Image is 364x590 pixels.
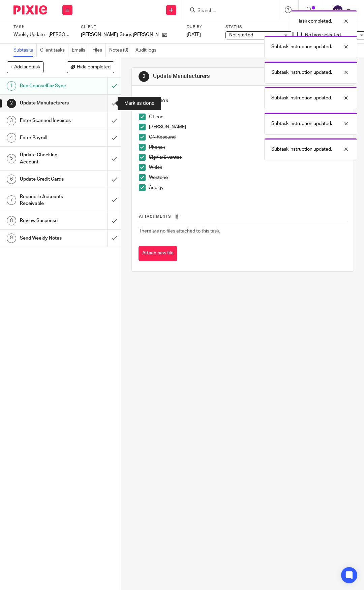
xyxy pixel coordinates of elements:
h1: Update Manufacturers [153,73,257,80]
p: Phonak [149,144,346,151]
p: Subtask instruction updated. [271,95,332,101]
p: [PERSON_NAME]-Story, [PERSON_NAME] [81,31,159,38]
div: Weekly Update - [PERSON_NAME]-Story [13,31,72,38]
a: Audit logs [135,44,160,57]
h1: Run CounselEar Sync [20,81,74,91]
h1: Update Credit Cards [20,174,74,184]
a: Client tasks [40,44,68,57]
div: 7 [7,195,16,205]
p: [PERSON_NAME] [149,124,346,130]
h1: Update Manufacturers [20,98,74,108]
h1: Reconcile Accounts Receivable [20,192,74,209]
div: 4 [7,133,16,143]
h1: Review Suspense [20,216,74,226]
h1: Send Weekly Notes [20,233,74,243]
p: Oticon [149,114,346,120]
h1: Enter Scanned Invoices [20,116,74,126]
label: Task [13,24,72,30]
a: Subtasks [13,44,37,57]
a: Files [92,44,106,57]
button: Attach new file [139,246,177,261]
p: Subtask instruction updated. [271,120,332,127]
span: Hide completed [77,65,111,70]
p: Subtask instruction updated. [271,69,332,76]
a: Notes (0) [109,44,132,57]
span: Attachments [139,215,171,218]
div: 8 [7,216,16,225]
img: Pixie [13,5,47,14]
p: Widex [149,164,346,171]
h1: Update Checking Account [20,150,74,167]
div: 2 [139,71,149,82]
a: Emails [72,44,89,57]
p: Subtask instruction updated. [271,43,332,50]
img: svg%3E [332,5,343,15]
button: + Add subtask [7,61,44,73]
div: 3 [7,116,16,125]
p: Task completed. [298,18,332,25]
div: 2 [7,99,16,108]
span: There are no files attached to this task. [139,229,220,234]
p: Signia/Sivantos [149,154,346,161]
p: GN Resound [149,134,346,141]
div: 1 [7,81,16,91]
label: Client [81,24,178,30]
p: Audigy [149,184,346,191]
h1: Enter Payroll [20,133,74,143]
button: Hide completed [67,61,114,73]
div: 5 [7,154,16,163]
p: Description [139,98,169,104]
p: Westone [149,174,346,181]
div: 9 [7,234,16,243]
p: Subtask instruction updated. [271,146,332,153]
div: 6 [7,175,16,184]
div: Weekly Update - Arriola-Story [13,31,72,38]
